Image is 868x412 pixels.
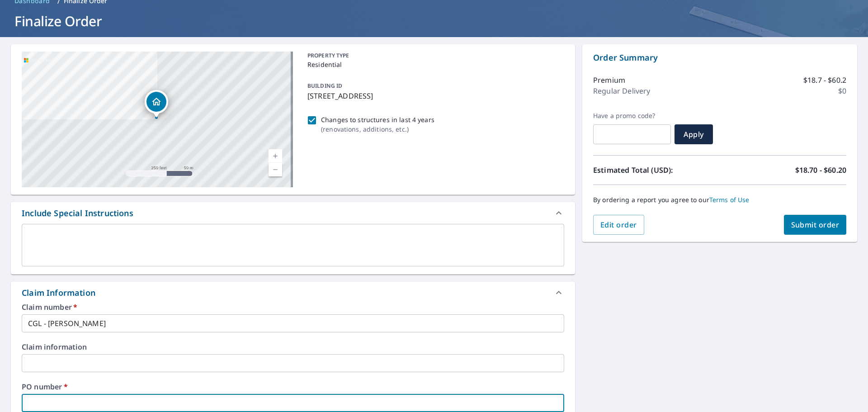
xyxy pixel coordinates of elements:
p: PROPERTY TYPE [307,52,561,60]
a: Current Level 17, Zoom Out [269,163,282,176]
p: Changes to structures in last 4 years [321,115,434,124]
div: Claim Information [11,282,575,303]
p: $18.7 - $60.2 [803,75,846,85]
p: By ordering a report you agree to our [593,196,846,204]
span: Submit order [791,220,840,230]
h1: Finalize Order [11,12,857,30]
p: $0 [838,85,846,96]
div: Claim Information [22,287,95,299]
label: Claim number [22,303,564,311]
p: Regular Delivery [593,85,650,96]
p: Estimated Total (USD): [593,165,720,175]
a: Terms of Use [709,195,750,204]
p: [STREET_ADDRESS] [307,90,561,101]
label: PO number [22,383,564,390]
label: Claim information [22,343,564,350]
p: $18.70 - $60.20 [795,165,846,175]
div: Dropped pin, building 1, Residential property, 413 N Creek Dr Depew, NY 14043 [145,90,168,118]
button: Apply [675,124,713,144]
button: Submit order [784,215,847,235]
div: Include Special Instructions [11,202,575,224]
p: ( renovations, additions, etc. ) [321,124,434,134]
button: Edit order [593,215,644,235]
p: BUILDING ID [307,82,342,90]
label: Have a promo code? [593,112,671,120]
p: Residential [307,60,561,69]
a: Current Level 17, Zoom In [269,149,282,163]
p: Order Summary [593,52,846,64]
span: Apply [682,129,706,139]
div: Include Special Instructions [22,207,133,219]
p: Premium [593,75,625,85]
span: Edit order [600,220,637,230]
